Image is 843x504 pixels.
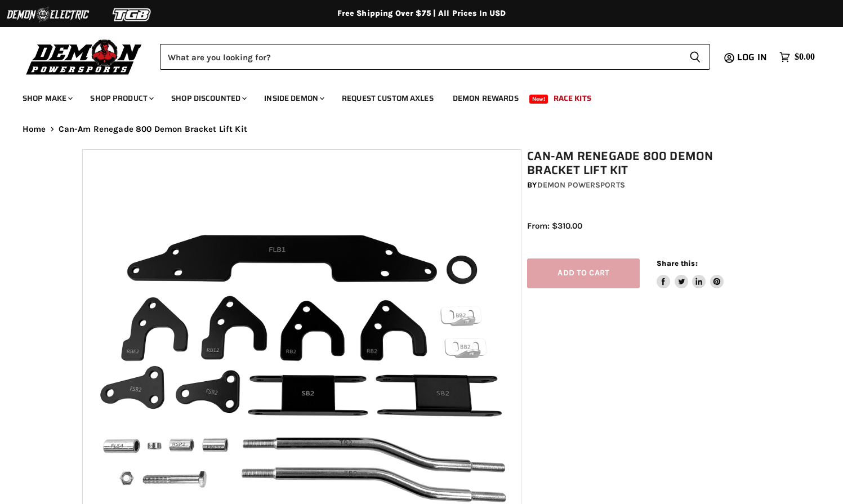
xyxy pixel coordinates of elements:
aside: Share this: [657,258,724,288]
a: Shop Product [82,87,160,110]
ul: Main menu [14,82,812,110]
span: From: $310.00 [527,221,582,231]
form: Product [160,44,710,70]
a: Shop Discounted [163,87,253,110]
span: Share this: [657,259,697,267]
span: $0.00 [795,52,815,63]
div: by [527,179,766,191]
h1: Can-Am Renegade 800 Demon Bracket Lift Kit [527,149,766,177]
a: Log in [732,52,774,63]
a: Request Custom Axles [333,87,442,110]
span: Can-Am Renegade 800 Demon Bracket Lift Kit [59,124,247,134]
a: Home [23,124,46,134]
a: Race Kits [545,87,600,110]
a: Inside Demon [256,87,331,110]
img: Demon Electric Logo 2 [6,4,90,25]
a: Shop Make [14,87,79,110]
input: Search [160,44,680,70]
span: Log in [737,50,767,64]
button: Search [680,44,710,70]
span: New! [529,95,548,104]
img: TGB Logo 2 [90,4,175,25]
img: Demon Powersports [23,37,146,77]
a: $0.00 [774,49,820,65]
a: Demon Rewards [444,87,527,110]
a: Demon Powersports [537,180,625,190]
